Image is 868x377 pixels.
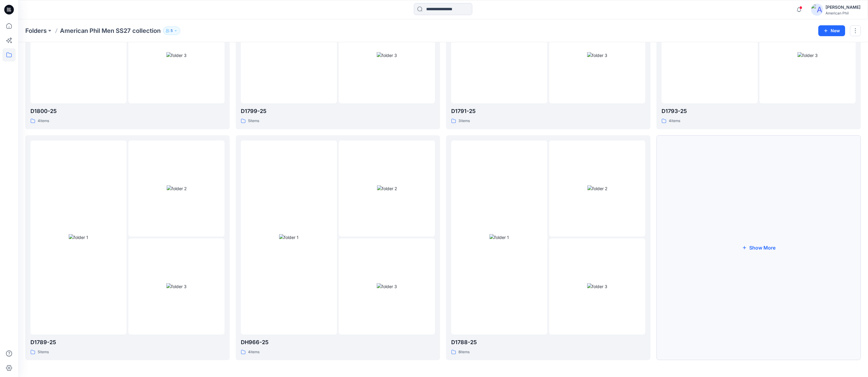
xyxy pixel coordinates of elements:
div: American Phil [826,11,860,15]
p: 4 items [248,349,259,355]
p: 8 items [458,349,470,355]
img: folder 3 [166,283,187,290]
button: 5 [163,27,180,35]
p: D1793-25 [662,107,856,115]
img: folder 3 [377,52,397,58]
p: 5 items [248,118,259,124]
img: folder 2 [377,185,397,192]
p: D1791-25 [451,107,645,115]
button: New [818,25,845,36]
img: folder 1 [489,234,509,240]
p: 4 items [38,118,49,124]
p: American Phil Men SS27 collection [60,27,161,35]
img: avatar [811,4,823,16]
a: folder 1folder 2folder 3DH966-254items [236,135,440,360]
img: folder 2 [167,185,187,192]
img: folder 3 [166,52,187,58]
img: folder 1 [69,234,88,240]
p: 5 items [38,349,49,355]
p: D1788-25 [451,338,645,347]
img: folder 1 [279,234,299,240]
button: Show More [656,135,861,360]
p: D1799-25 [241,107,435,115]
img: folder 3 [377,283,397,290]
img: folder 3 [587,283,607,290]
a: Folders [25,27,47,35]
img: folder 2 [587,185,607,192]
div: [PERSON_NAME] [826,4,860,11]
p: 4 items [669,118,680,124]
p: DH966-25 [241,338,435,347]
p: 3 items [458,118,470,124]
p: 5 [171,27,173,34]
img: folder 3 [797,52,818,58]
img: folder 3 [587,52,607,58]
a: folder 1folder 2folder 3D1789-255items [25,135,230,360]
p: D1789-25 [30,338,225,347]
a: folder 1folder 2folder 3D1788-258items [446,135,650,360]
p: D1800-25 [30,107,225,115]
